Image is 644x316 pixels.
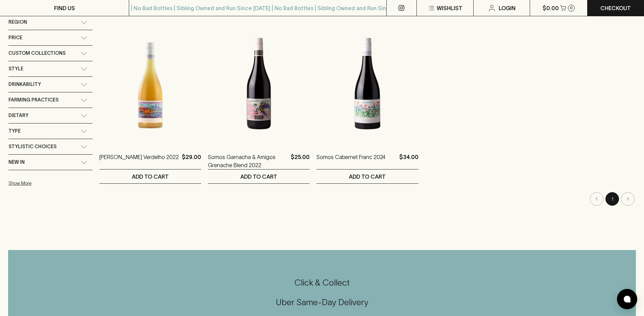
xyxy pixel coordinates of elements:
span: Stylistic Choices [8,142,56,151]
div: New In [8,155,93,170]
span: New In [8,158,25,166]
span: Region [8,18,27,26]
button: page 1 [605,192,619,206]
a: Somos Garnacha & Amigos Grenache Blend 2022 [208,153,288,169]
p: $34.00 [399,153,419,169]
span: Style [8,65,23,73]
button: ADD TO CART [99,170,201,183]
div: Price [8,30,93,45]
span: Price [8,33,22,42]
h5: Click & Collect [8,277,636,288]
p: Checkout [600,4,631,12]
div: Farming Practices [8,92,93,108]
div: Dietary [8,108,93,123]
div: Type [8,123,93,139]
img: bubble-icon [624,296,630,302]
nav: pagination navigation [99,192,636,206]
p: Wishlist [437,4,462,12]
p: ADD TO CART [349,173,386,181]
p: ADD TO CART [240,173,277,181]
button: Show More [8,176,97,190]
p: FIND US [54,4,75,12]
div: Style [8,61,93,76]
p: $25.00 [291,153,310,169]
span: Type [8,127,21,135]
p: Login [499,4,516,12]
div: Drinkability [8,77,93,92]
div: Stylistic Choices [8,139,93,154]
a: [PERSON_NAME] Verdelho 2022 [99,153,179,169]
img: Somos Naranjito Verdelho 2022 [99,24,201,143]
span: Farming Practices [8,96,58,104]
button: ADD TO CART [316,170,418,183]
span: Dietary [8,111,28,120]
div: Custom Collections [8,46,93,61]
div: Region [8,15,93,30]
a: Somos Cabernet Franc 2024 [316,153,385,169]
button: ADD TO CART [208,170,310,183]
p: 0 [570,6,573,10]
img: Somos Garnacha & Amigos Grenache Blend 2022 [208,24,310,143]
p: ADD TO CART [132,173,169,181]
p: $29.00 [182,153,201,169]
p: $0.00 [543,4,559,12]
span: Drinkability [8,80,41,89]
span: Custom Collections [8,49,66,58]
h5: Uber Same-Day Delivery [8,297,636,308]
img: Somos Cabernet Franc 2024 [316,24,418,143]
